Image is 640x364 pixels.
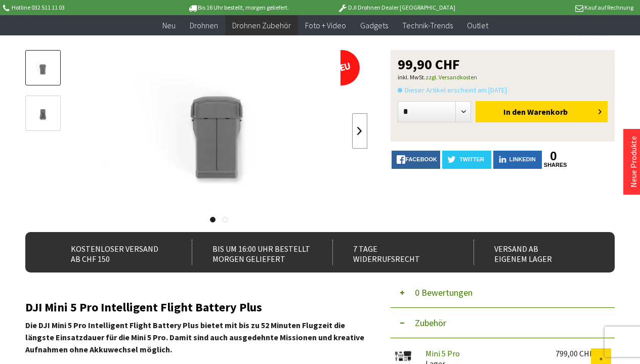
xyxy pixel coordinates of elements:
[398,71,608,83] p: inkl. MwSt.
[476,2,633,14] p: Kauf auf Rechnung
[459,156,484,162] span: twitter
[442,151,491,169] a: twitter
[460,15,495,36] a: Outlet
[305,20,346,30] span: Foto + Video
[395,15,460,36] a: Technik-Trends
[162,20,176,30] span: Neu
[425,73,477,81] a: zzgl. Versandkosten
[317,2,475,14] p: DJI Drohnen Dealer [GEOGRAPHIC_DATA]
[25,301,367,314] h2: DJI Mini 5 Pro Intelligent Flight Battery Plus
[159,2,317,14] p: Bis 16 Uhr bestellt, morgen geliefert.
[405,156,437,162] span: facebook
[332,240,456,265] div: 7 Tage Widerrufsrecht
[192,240,316,265] div: Bis um 16:00 Uhr bestellt Morgen geliefert
[527,107,568,117] span: Warenkorb
[28,59,58,78] img: Vorschau: Mini 5 Pro Intelligent Flight Battery Plus
[353,15,395,36] a: Gadgets
[476,101,608,122] button: In den Warenkorb
[398,84,507,96] span: Dieser Artikel erscheint am [DATE]
[392,151,440,169] a: facebook
[25,320,364,354] strong: Die DJI Mini 5 Pro Intelligent Flight Battery Plus bietet mit bis zu 52 Minuten Flugzeit die läng...
[402,20,453,30] span: Technik-Trends
[398,57,460,71] span: 99,90 CHF
[232,20,291,30] span: Drohnen Zubehör
[556,348,591,358] div: 799,00 CHF
[628,136,638,188] a: Neue Produkte
[391,278,615,308] button: 0 Bewertungen
[544,162,563,168] a: shares
[474,240,598,265] div: Versand ab eigenem Lager
[98,50,340,212] img: Mini 5 Pro Intelligent Flight Battery Plus
[183,15,225,36] a: Drohnen
[360,20,388,30] span: Gadgets
[503,107,526,117] span: In den
[493,151,542,169] a: LinkedIn
[544,151,563,162] a: 0
[190,20,218,30] span: Drohnen
[155,15,183,36] a: Neu
[51,240,175,265] div: Kostenloser Versand ab CHF 150
[2,2,159,14] p: Hotline 032 511 11 03
[298,15,353,36] a: Foto + Video
[467,20,488,30] span: Outlet
[225,15,298,36] a: Drohnen Zubehör
[391,308,615,338] button: Zubehör
[425,348,460,358] a: Mini 5 Pro
[509,156,536,162] span: LinkedIn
